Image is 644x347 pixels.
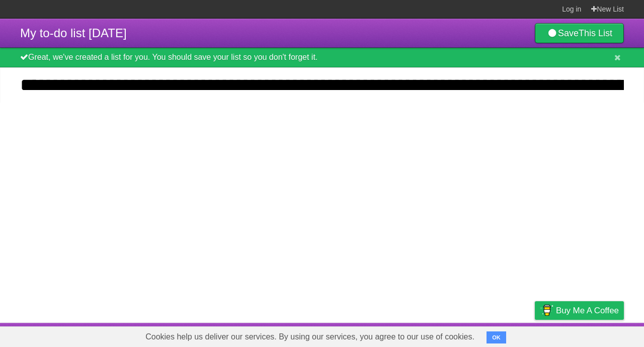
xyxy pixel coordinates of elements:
b: This List [579,28,612,38]
a: Privacy [522,325,548,344]
a: About [401,325,422,344]
a: Developers [434,325,475,344]
a: Buy me a coffee [535,301,624,320]
span: Buy me a coffee [556,302,619,319]
button: OK [487,331,506,343]
a: Terms [488,325,510,344]
span: My to-do list [DATE] [20,26,127,40]
a: SaveThis List [535,23,624,43]
a: Suggest a feature [560,325,624,344]
span: Cookies help us deliver our services. By using our services, you agree to our use of cookies. [135,327,485,347]
img: Buy me a coffee [540,302,553,319]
